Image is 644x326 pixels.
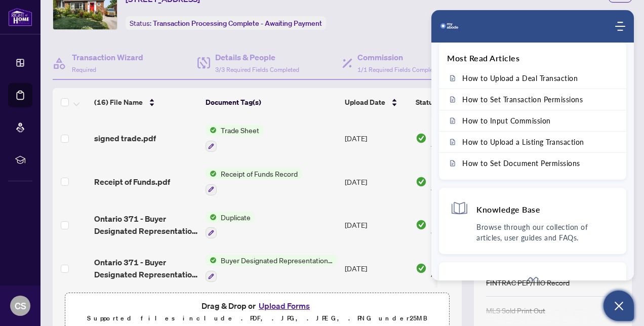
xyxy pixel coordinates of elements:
h4: Commission [357,51,441,63]
h4: Details & People [215,51,299,63]
a: How to Upload a Listing Transaction [439,132,626,152]
div: MLS Sold Print Out [486,305,545,316]
span: How to Input Commission [462,116,551,125]
td: [DATE] [341,247,412,290]
button: Status IconTrade Sheet [206,125,263,152]
button: Status IconDuplicate [206,212,255,239]
p: Supported files include .PDF, .JPG, .JPEG, .PNG under 25 MB [71,312,443,324]
span: Status [416,97,436,108]
span: How to Set Transaction Permissions [462,95,583,104]
button: Upload Forms [256,299,313,312]
td: [DATE] [341,116,412,160]
span: Buyer Designated Representation Agreement [217,255,337,266]
span: Upload Date [345,97,385,108]
span: Ontario 371 - Buyer Designated Representation Agreement - Authority for Purchase or Lease 1.pdf [94,213,197,237]
th: Document Tag(s) [202,88,341,116]
img: Status Icon [206,255,217,266]
span: Company logo [439,16,459,36]
img: Document Status [416,176,427,187]
span: Document Approved [431,257,494,279]
span: 1/1 Required Fields Completed [357,66,441,73]
img: logo [439,16,459,36]
span: Receipt of Funds.pdf [94,176,170,188]
span: 3/3 Required Fields Completed [215,66,299,73]
h3: Most Read Articles [447,53,519,64]
span: Required [72,66,96,73]
span: Transaction Processing Complete - Awaiting Payment [153,19,322,28]
span: How to Set Document Permissions [462,159,580,168]
span: Document Approved [431,171,494,193]
span: Receipt of Funds Record [217,168,302,179]
th: Status [412,88,498,116]
div: FINTRAC PEP/HIO Record [486,277,570,288]
span: Ontario 371 - Buyer Designated Representation Agreement - Authority for Purchase or Lease 1.pdf [94,256,197,280]
div: Knowledge BaseBrowse through our collection of articles, user guides and FAQs. [439,188,626,254]
img: Document Status [416,263,427,274]
img: logo [8,8,32,26]
a: How to Upload a Deal Transaction [439,68,626,89]
div: Modules Menu [614,21,626,31]
p: Browse through our collection of articles, user guides and FAQs. [476,222,615,243]
span: Drag & Drop or [202,299,313,312]
span: CS [15,299,26,313]
a: How to Input Commission [439,110,626,131]
button: Status IconBuyer Designated Representation Agreement [206,255,337,282]
img: Status Icon [206,212,217,223]
h4: Knowledge Base [476,204,540,215]
a: How to Set Document Permissions [439,153,626,174]
span: Trade Sheet [217,125,263,136]
td: [DATE] [341,203,412,247]
span: Document Approved [431,214,494,236]
span: (16) File Name [94,97,143,108]
button: Status IconReceipt of Funds Record [206,168,302,195]
span: signed trade.pdf [94,132,156,144]
img: Document Status [416,219,427,230]
span: Document Approved [431,127,494,149]
img: Status Icon [206,125,217,136]
button: Open asap [603,291,634,321]
img: Document Status [416,133,427,144]
td: [DATE] [341,160,412,203]
span: How to Upload a Listing Transaction [462,138,584,146]
span: Duplicate [217,212,255,223]
th: (16) File Name [90,88,202,116]
a: How to Set Transaction Permissions [439,89,626,110]
th: Upload Date [341,88,412,116]
span: How to Upload a Deal Transaction [462,74,578,83]
h4: Transaction Wizard [72,51,143,63]
div: Status: [126,16,326,30]
img: Status Icon [206,168,217,179]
